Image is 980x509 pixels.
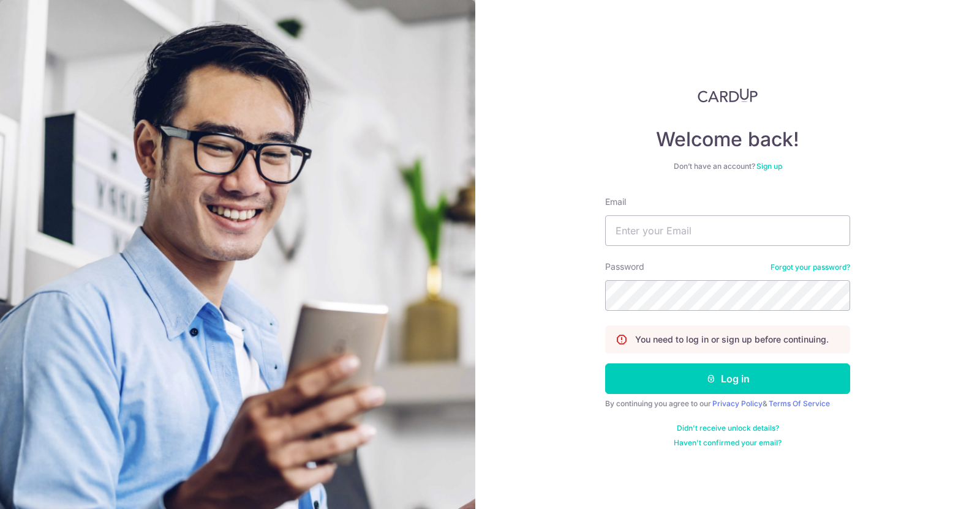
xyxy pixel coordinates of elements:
[605,215,850,246] input: Enter your Email
[605,196,626,208] label: Email
[677,423,779,433] a: Didn't receive unlock details?
[605,363,850,394] button: Log in
[698,88,758,103] img: CardUp Logo
[771,262,850,272] a: Forgot your password?
[674,438,782,448] a: Haven't confirmed your email?
[712,399,763,408] a: Privacy Policy
[605,399,850,409] div: By continuing you agree to our &
[769,399,830,408] a: Terms Of Service
[756,162,782,171] a: Sign up
[605,127,850,152] h4: Welcome back!
[605,162,850,171] div: Don’t have an account?
[635,333,829,346] p: You need to log in or sign up before continuing.
[605,261,644,273] label: Password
